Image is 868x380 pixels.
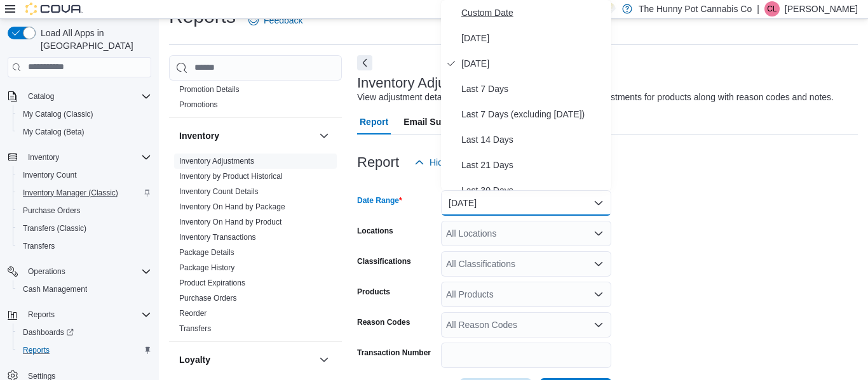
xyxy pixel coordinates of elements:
button: Operations [3,263,156,280]
p: The Hunny Pot Cannabis Co [639,1,752,16]
span: Catalog [28,91,54,102]
span: Product Expirations [179,278,245,288]
a: Cash Management [18,282,92,297]
button: Purchase Orders [13,202,156,219]
button: My Catalog (Beta) [13,123,156,141]
span: Last 7 Days (excluding [DATE]) [461,107,606,122]
h3: Loyalty [179,353,210,366]
a: Inventory Transactions [179,233,256,242]
label: Products [357,287,390,297]
a: Promotion Details [179,85,240,94]
span: My Catalog (Classic) [23,109,93,119]
button: Open list of options [593,320,604,330]
span: Custom Date [461,5,606,20]
button: Loyalty [316,352,332,367]
span: Report [360,109,388,134]
button: Operations [23,264,71,279]
button: Reports [13,341,156,359]
p: [PERSON_NAME] [785,1,858,16]
span: Transfers (Classic) [18,221,151,236]
span: Inventory Count [18,167,151,183]
button: Transfers [13,237,156,255]
span: Operations [23,264,151,279]
button: Reports [3,306,156,324]
span: Last 30 Days [461,183,606,198]
a: Inventory Count [18,167,82,183]
button: Cash Management [13,280,156,298]
span: My Catalog (Classic) [18,107,151,122]
span: Inventory [28,152,59,162]
button: Inventory [23,150,64,165]
a: Transfers [179,324,211,333]
a: Inventory by Product Historical [179,172,283,181]
button: Inventory [316,128,332,143]
a: Promotions [179,100,218,109]
button: Open list of options [593,289,604,299]
span: Inventory Adjustments [179,156,254,166]
a: Dashboards [18,325,79,340]
label: Locations [357,226,393,236]
a: Transfers [18,239,60,254]
span: Dashboards [23,327,74,337]
span: Purchase Orders [179,293,237,303]
button: Inventory Count [13,166,156,184]
span: Reorder [179,308,207,318]
img: Cova [25,3,83,15]
a: Product Expirations [179,278,245,287]
span: Reports [23,345,50,355]
span: Transfers [23,241,55,251]
a: Inventory On Hand by Product [179,218,281,226]
div: View adjustment details. You will see both quantity and cost adjustments for products along with ... [357,91,834,104]
span: Promotion Details [179,84,240,95]
div: Carla Larose [764,1,780,16]
span: Package History [179,263,234,273]
button: Inventory Manager (Classic) [13,184,156,202]
button: Next [357,55,372,70]
h3: Report [357,155,399,170]
span: Feedback [264,14,302,27]
label: Transaction Number [357,348,431,358]
button: Loyalty [179,353,314,366]
button: Inventory [179,129,314,142]
p: | [757,1,759,16]
span: Last 14 Days [461,132,606,147]
span: Purchase Orders [23,206,81,216]
a: Reports [18,343,55,358]
span: My Catalog (Beta) [18,124,151,140]
a: Package Details [179,248,234,257]
span: Inventory On Hand by Package [179,202,285,212]
span: Operations [28,266,65,277]
a: Inventory On Hand by Package [179,202,285,211]
span: Inventory Count Details [179,187,259,197]
span: [DATE] [461,30,606,46]
label: Date Range [357,195,402,206]
a: Transfers (Classic) [18,221,92,236]
span: Inventory On Hand by Product [179,217,281,227]
button: Catalog [3,88,156,105]
div: Discounts & Promotions [169,67,342,117]
a: Dashboards [13,324,156,341]
a: Inventory Count Details [179,187,259,196]
span: Email Subscription [403,109,484,134]
span: Inventory Manager (Classic) [23,188,118,198]
button: Reports [23,307,60,322]
button: [DATE] [441,190,611,216]
span: Inventory Count [23,170,77,180]
span: CL [767,1,776,16]
h3: Inventory [179,129,219,142]
a: My Catalog (Classic) [18,107,98,122]
a: My Catalog (Beta) [18,124,90,140]
span: Inventory Transactions [179,232,256,242]
button: Transfers (Classic) [13,219,156,237]
a: Reorder [179,309,207,318]
span: Promotions [179,100,218,110]
span: Dashboards [18,325,151,340]
span: Cash Management [18,282,151,297]
button: Inventory [3,148,156,166]
label: Reason Codes [357,317,410,327]
span: Hide Parameters [430,156,496,169]
span: Reports [23,307,151,322]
